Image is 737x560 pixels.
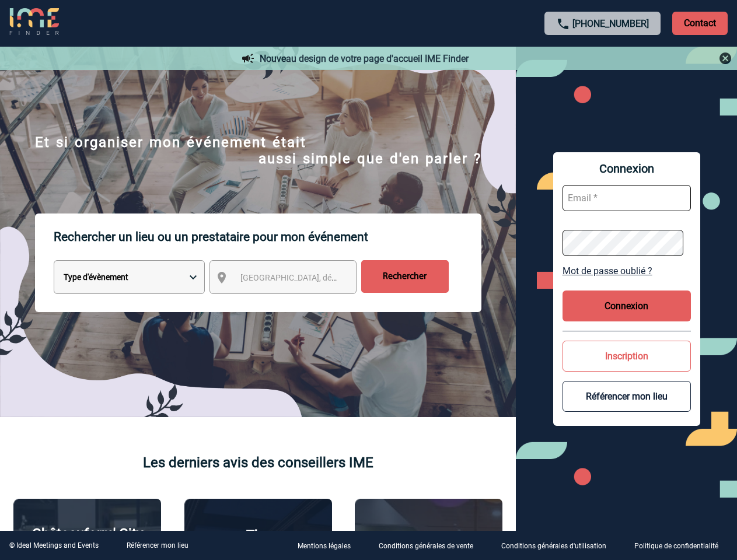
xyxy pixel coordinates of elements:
a: Conditions générales de vente [369,540,492,551]
p: Politique de confidentialité [634,542,718,551]
div: © Ideal Meetings and Events [9,541,99,549]
a: Conditions générales d'utilisation [492,540,625,551]
a: Mentions légales [288,540,369,551]
p: Contact [672,12,728,35]
p: Agence 2ISD [389,528,469,545]
p: Conditions générales de vente [379,542,473,551]
p: Conditions générales d'utilisation [501,542,606,551]
a: Politique de confidentialité [625,540,737,551]
p: Châteauform' City [GEOGRAPHIC_DATA] [20,526,155,558]
p: Mentions légales [298,542,351,551]
p: The [GEOGRAPHIC_DATA] [191,527,326,560]
a: Référencer mon lieu [127,541,188,549]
